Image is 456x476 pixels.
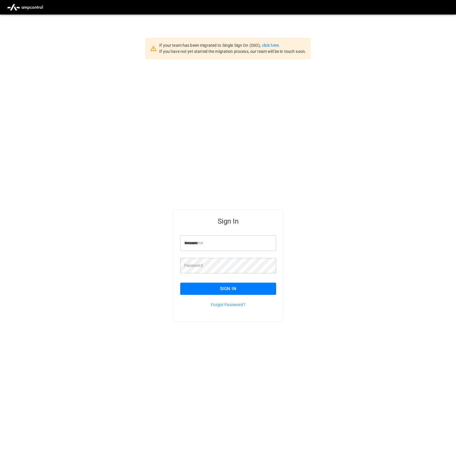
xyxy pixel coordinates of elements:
img: ampcontrol.io logo [5,2,45,13]
button: Sign In [180,283,276,295]
span: If your team has been migrated to Single Sign On (SSO), [159,43,262,48]
h5: Sign In [180,217,276,226]
a: click here. [262,43,280,48]
span: If you have not yet started the migration process, our team will be in touch soon. [159,49,306,54]
p: Forgot Password? [180,302,276,308]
